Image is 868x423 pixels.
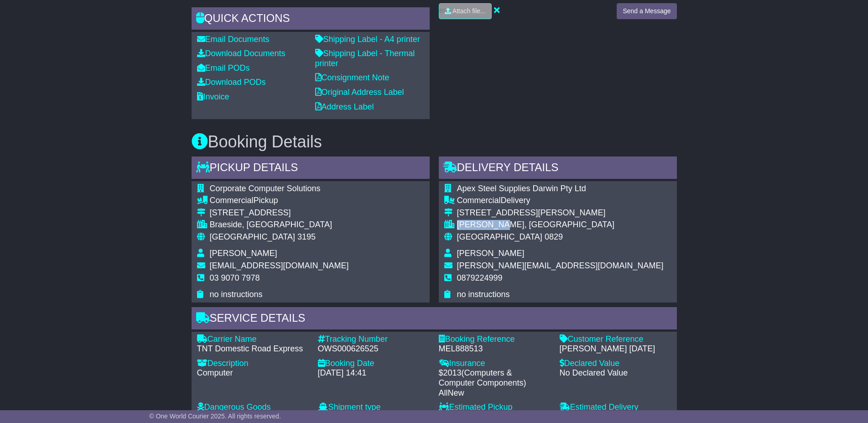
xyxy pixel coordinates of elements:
[457,232,542,241] span: [GEOGRAPHIC_DATA]
[318,402,430,413] div: Shipment type
[560,344,671,354] div: [PERSON_NAME] [DATE]
[560,402,671,413] div: Estimated Delivery
[457,220,664,230] div: [PERSON_NAME], [GEOGRAPHIC_DATA]
[197,368,309,378] div: Computer
[439,388,551,398] div: AllNew
[457,196,501,205] span: Commercial
[315,35,420,44] a: Shipping Label - A4 printer
[192,133,677,151] h3: Booking Details
[457,184,586,193] span: Apex Steel Supplies Darwin Pty Ltd
[439,368,551,398] div: $ ( )
[439,359,551,369] div: Insurance
[197,402,309,413] div: Dangerous Goods
[315,88,404,97] a: Original Address Label
[457,249,525,258] span: [PERSON_NAME]
[149,413,281,420] span: © One World Courier 2025. All rights reserved.
[617,3,676,19] button: Send a Message
[197,63,250,73] a: Email PODs
[457,196,664,206] div: Delivery
[439,402,551,413] div: Estimated Pickup
[197,334,309,345] div: Carrier Name
[192,7,430,32] div: Quick Actions
[192,157,430,181] div: Pickup Details
[210,184,321,193] span: Corporate Computer Solutions
[560,359,671,369] div: Declared Value
[210,273,260,282] span: 03 9070 7978
[315,73,390,82] a: Consignment Note
[197,78,266,87] a: Download PODs
[210,220,349,230] div: Braeside, [GEOGRAPHIC_DATA]
[318,344,430,354] div: OWS000626525
[210,261,349,270] span: [EMAIL_ADDRESS][DOMAIN_NAME]
[318,334,430,345] div: Tracking Number
[210,196,254,205] span: Commercial
[210,208,349,218] div: [STREET_ADDRESS]
[197,92,229,101] a: Invoice
[318,368,430,378] div: [DATE] 14:41
[197,359,309,369] div: Description
[457,273,503,282] span: 0879224999
[297,232,316,241] span: 3195
[210,249,277,258] span: [PERSON_NAME]
[210,290,263,299] span: no instructions
[197,344,309,354] div: TNT Domestic Road Express
[545,232,563,241] span: 0829
[457,261,664,270] span: [PERSON_NAME][EMAIL_ADDRESS][DOMAIN_NAME]
[315,102,374,111] a: Address Label
[457,290,510,299] span: no instructions
[439,368,524,387] span: Computers & Computer Components
[560,368,671,378] div: No Declared Value
[439,157,677,181] div: Delivery Details
[315,49,415,68] a: Shipping Label - Thermal printer
[443,368,462,377] span: 2013
[210,196,349,206] div: Pickup
[197,35,270,44] a: Email Documents
[210,232,295,241] span: [GEOGRAPHIC_DATA]
[457,208,664,218] div: [STREET_ADDRESS][PERSON_NAME]
[439,334,551,345] div: Booking Reference
[560,334,671,345] div: Customer Reference
[197,49,286,58] a: Download Documents
[192,307,677,332] div: Service Details
[318,359,430,369] div: Booking Date
[439,344,551,354] div: MEL888513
